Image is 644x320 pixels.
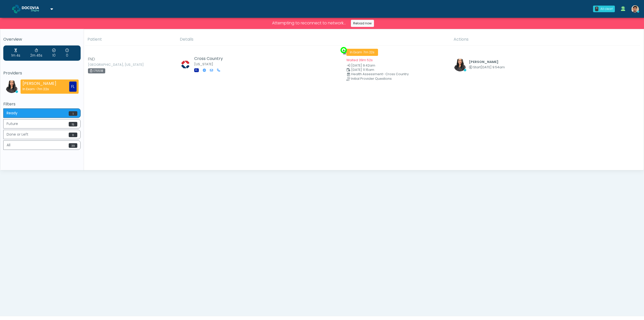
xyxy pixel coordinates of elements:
a: 0 All clear! [590,4,618,14]
div: All clear! [600,7,613,11]
small: Scheduled Time [346,68,448,72]
span: [DATE] 11:15am [351,68,374,72]
h5: Filters [3,102,81,106]
span: 1 [69,111,77,116]
img: Docovia [22,6,47,11]
div: 175518 [88,68,105,73]
h5: Overview [3,37,81,42]
img: Viral Patel [454,59,466,71]
span: [DATE] 9:54am [481,65,505,69]
div: FL [69,82,77,92]
button: Open LiveChat chat widget [4,2,19,17]
div: Exams Completed [52,48,56,58]
img: Kenner Medina [631,5,639,13]
span: 39 [69,143,77,148]
h5: Cross Country [194,56,224,61]
img: Docovia [12,5,21,13]
small: Date Created [346,64,448,67]
b: [PERSON_NAME] [469,60,498,64]
img: Viral Patel [5,80,18,93]
div: Initial Provider Questions [351,77,452,80]
h5: Providers [3,71,81,75]
div: In Exam - [23,87,56,91]
th: Details [177,33,451,46]
div: Average Review Time [30,48,42,58]
small: Started at [469,66,505,69]
button: Future15 [3,119,81,129]
a: Docovia [12,1,53,17]
img: Lisa Sellers [179,58,192,71]
small: Waited 39m 52s [346,58,373,62]
span: 15 [69,122,77,126]
a: Reload now [351,20,374,27]
button: Done or Left11 [3,130,81,139]
strong: [PERSON_NAME] [23,81,56,86]
th: Actions [451,33,640,46]
span: Attempting to reconnect to network... [270,19,348,27]
span: [DATE] 9:42am [351,63,375,68]
div: Basic example [3,108,81,151]
button: All39 [3,140,81,150]
span: 7m 22s [37,87,49,91]
span: Start [473,65,481,69]
div: 0 [595,7,598,11]
small: [US_STATE] [194,62,213,66]
button: Ready1 [3,108,81,118]
span: FL [194,68,199,72]
div: Extended Exams [65,48,69,58]
div: Health Assessment- Cross Country [351,73,452,76]
div: Average Wait Time [11,48,20,58]
small: [GEOGRAPHIC_DATA], [US_STATE] [88,63,116,66]
span: In Exam · [346,49,378,56]
span: 7m 22s [363,50,374,54]
th: Patient [84,33,177,46]
span: 11 [69,133,77,137]
span: FND [88,56,95,62]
